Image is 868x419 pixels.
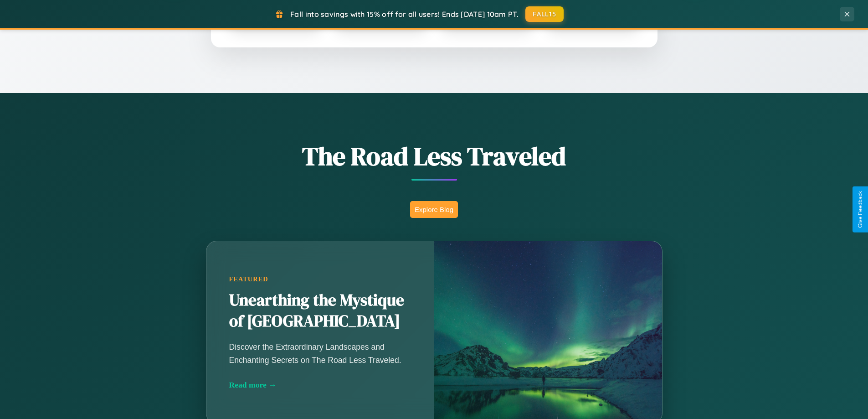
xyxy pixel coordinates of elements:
div: Give Feedback [857,191,863,228]
div: Read more → [229,380,411,390]
button: Explore Blog [410,201,458,218]
h2: Unearthing the Mystique of [GEOGRAPHIC_DATA] [229,290,411,332]
h1: The Road Less Traveled [161,139,708,174]
span: Fall into savings with 15% off for all users! Ends [DATE] 10am PT. [290,10,519,19]
p: Discover the Extraordinary Landscapes and Enchanting Secrets on The Road Less Traveled. [229,341,411,366]
div: Featured [229,275,411,283]
button: FALL15 [525,6,564,22]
